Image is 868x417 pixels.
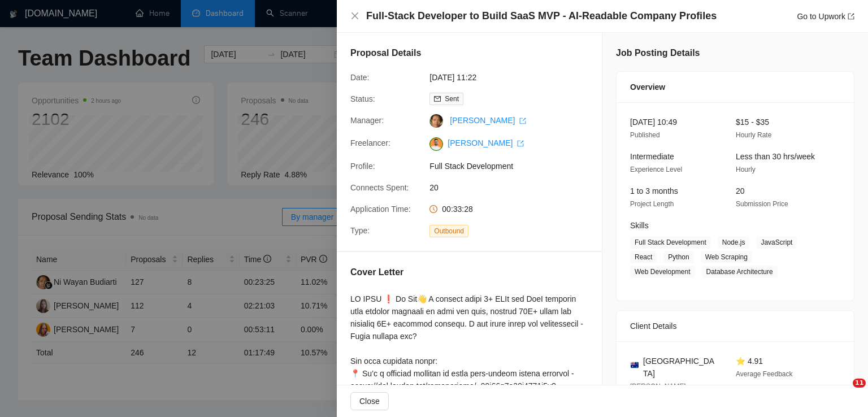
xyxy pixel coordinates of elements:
span: Profile: [350,162,375,171]
span: [PERSON_NAME] - [630,383,690,390]
span: Node.js [718,236,750,249]
a: [PERSON_NAME] export [448,138,524,147]
span: Intermediate [630,152,674,161]
span: 00:33:28 [442,205,473,214]
iframe: Intercom live chat [830,379,857,406]
span: ⭐ 4.91 [736,357,763,366]
span: Outbound [429,225,468,237]
span: Less than 30 hrs/week [736,152,815,161]
h5: Proposal Details [350,46,421,60]
span: Project Length [630,200,674,208]
span: 11 [853,379,866,388]
span: export [517,140,524,147]
h5: Job Posting Details [616,46,700,60]
span: 20 [429,181,599,194]
span: Overview [630,81,665,93]
span: clock-circle [429,205,437,213]
span: 20 [736,186,745,196]
span: Full Stack Development [429,160,599,172]
span: Average Feedback [736,370,793,378]
img: c1NLmzrk-0pBZjOo1nLSJnOz0itNHKTdmMHAt8VIsLFzaWqqsJDJtcFyV3OYvrqgu3 [429,137,443,151]
span: Manager: [350,116,384,125]
span: Database Architecture [702,266,778,278]
span: Application Time: [350,205,411,214]
span: export [848,13,854,20]
span: export [519,118,526,124]
span: Type: [350,226,370,235]
h4: Full-Stack Developer to Build SaaS MVP - AI-Readable Company Profiles [366,9,717,23]
a: Go to Upworkexport [797,12,854,21]
span: Submission Price [736,200,788,208]
span: $15 - $35 [736,118,769,127]
span: [DATE] 10:49 [630,118,677,127]
span: Freelancer: [350,138,390,147]
a: [PERSON_NAME] export [450,116,526,125]
span: Published [630,131,660,139]
span: close [350,11,359,20]
span: Date: [350,73,369,82]
span: [DATE] 11:22 [429,71,599,84]
span: Hourly [736,166,756,173]
span: Full Stack Development [630,236,711,249]
span: Connects Spent: [350,183,409,192]
span: Hourly Rate [736,131,771,139]
span: Skills [630,221,649,230]
span: Web Development [630,266,695,278]
img: 🇦🇺 [631,361,639,369]
span: [GEOGRAPHIC_DATA] [643,355,718,380]
span: Sent [445,95,459,103]
button: Close [350,11,359,21]
span: JavaScript [756,236,797,249]
span: Python [663,251,693,263]
h5: Cover Letter [350,266,403,279]
button: Close [350,392,389,410]
span: mail [434,95,441,102]
span: Status: [350,94,375,103]
span: Close [359,395,380,407]
span: Experience Level [630,166,682,173]
span: React [630,251,657,263]
span: 1 to 3 months [630,186,678,196]
div: Client Details [630,311,840,341]
span: Web Scraping [701,251,752,263]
